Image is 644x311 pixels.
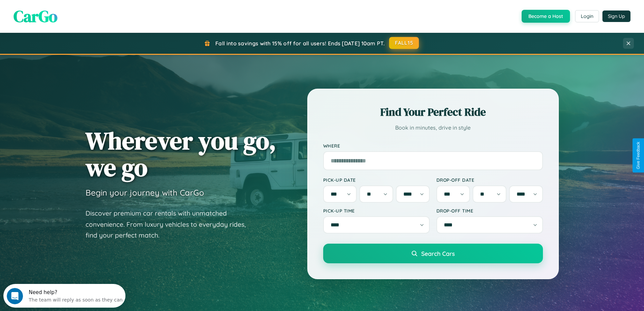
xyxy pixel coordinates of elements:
[575,10,599,22] button: Login
[86,187,204,198] h3: Begin your journey with CarGo
[436,208,543,214] label: Drop-off Time
[421,250,455,257] span: Search Cars
[602,10,630,22] button: Sign Up
[3,284,125,308] iframe: Intercom live chat discovery launcher
[14,5,57,27] span: CarGo
[323,105,543,119] h2: Find Your Perfect Ride
[323,123,543,133] p: Book in minutes, drive in style
[86,208,255,241] p: Discover premium car rentals with unmatched convenience. From luxury vehicles to everyday rides, ...
[389,37,419,49] button: FALL15
[25,6,119,11] div: Need help?
[323,177,430,183] label: Pick-up Date
[25,11,119,18] div: The team will reply as soon as they can
[323,143,543,149] label: Where
[636,142,641,169] div: Give Feedback
[86,127,276,181] h1: Wherever you go, we go
[3,3,126,21] div: Open Intercom Messenger
[522,10,570,23] button: Become a Host
[436,177,543,183] label: Drop-off Date
[323,244,543,263] button: Search Cars
[323,208,430,214] label: Pick-up Time
[7,288,23,304] iframe: Intercom live chat
[215,40,385,47] span: Fall into savings with 15% off for all users! Ends [DATE] 10am PT.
